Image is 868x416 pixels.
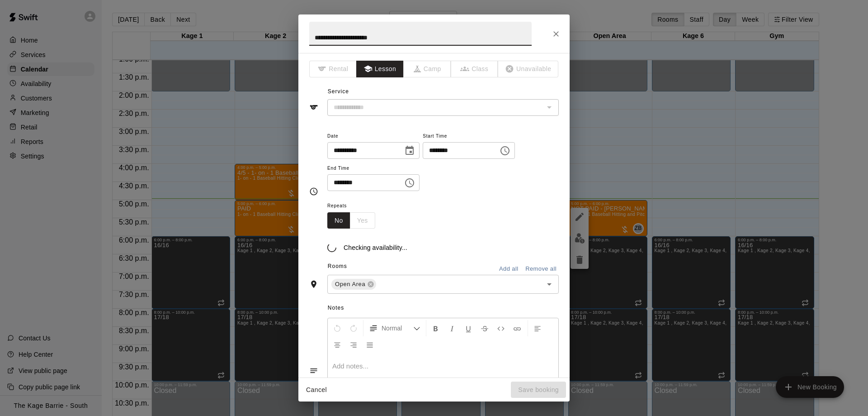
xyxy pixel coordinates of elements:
button: Insert Link [509,320,525,336]
span: Start Time [423,130,515,143]
button: Insert Code [493,320,509,336]
button: No [327,212,350,229]
button: Remove all [523,262,559,276]
svg: Notes [309,366,318,375]
button: Right Align [346,336,361,353]
span: Normal [382,324,413,333]
button: Format Italics [444,320,460,336]
svg: Service [309,103,318,112]
button: Redo [346,320,361,336]
button: Add all [494,262,523,276]
button: Undo [330,320,345,336]
div: The service of an existing booking cannot be changed [327,99,559,116]
button: Center Align [330,336,345,353]
span: Service [328,88,349,95]
button: Lesson [356,61,404,77]
span: Open Area [331,280,369,289]
button: Cancel [302,382,331,398]
button: Left Align [530,320,545,336]
button: Format Bold [428,320,443,336]
span: Repeats [327,200,382,212]
button: Close [548,26,564,42]
span: Notes [328,301,559,316]
span: The type of an existing booking cannot be changed [451,61,499,77]
svg: Rooms [309,280,318,289]
button: Choose date, selected date is Sep 19, 2025 [401,142,419,160]
button: Format Underline [461,320,476,336]
span: The type of an existing booking cannot be changed [404,61,451,77]
button: Choose time, selected time is 5:00 PM [496,142,514,160]
button: Justify Align [362,336,377,353]
span: The type of an existing booking cannot be changed [309,61,357,77]
button: Choose time, selected time is 6:00 PM [401,174,419,192]
span: Date [327,130,420,143]
span: End Time [327,163,420,175]
button: Format Strikethrough [477,320,492,336]
span: Rooms [328,263,347,269]
p: Checking availability... [344,243,407,252]
button: Formatting Options [365,320,424,336]
svg: Timing [309,187,318,196]
button: Open [543,278,556,291]
span: The type of an existing booking cannot be changed [498,61,559,77]
div: outlined button group [327,212,375,229]
div: Open Area [331,279,376,290]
